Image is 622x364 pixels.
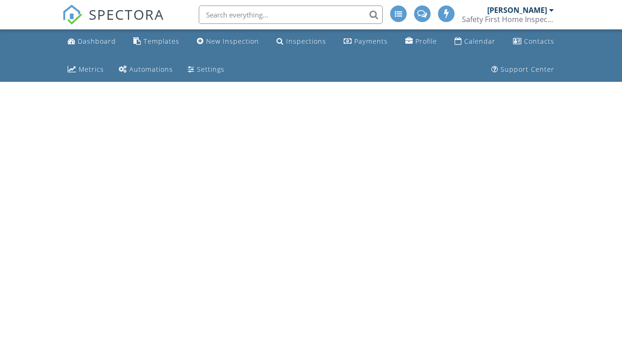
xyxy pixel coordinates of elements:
div: Metrics [79,65,104,74]
a: Settings [184,61,228,78]
a: Calendar [451,33,499,50]
a: Support Center [488,61,558,78]
a: Metrics [64,61,108,78]
a: New Inspection [193,33,263,50]
img: The Best Home Inspection Software - Spectora [62,5,82,25]
div: Calendar [464,37,495,45]
div: Payments [354,37,388,45]
div: Dashboard [78,37,116,45]
div: Automations [129,65,173,74]
a: Contacts [509,33,558,50]
input: Search everything... [199,6,383,24]
div: [PERSON_NAME] [487,6,547,15]
div: Safety First Home Inspections Inc [462,15,554,24]
div: Settings [197,65,225,74]
div: Contacts [524,37,554,45]
div: Templates [144,37,179,45]
a: SPECTORA [62,12,164,32]
div: New Inspection [206,37,259,45]
span: SPECTORA [89,5,164,24]
a: Company Profile [402,33,441,50]
div: Profile [415,37,437,45]
a: Payments [340,33,392,50]
div: Inspections [286,37,326,45]
a: Dashboard [64,33,120,50]
div: Support Center [501,65,554,74]
a: Inspections [273,33,330,50]
a: Templates [130,33,183,50]
a: Automations (Advanced) [115,61,177,78]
